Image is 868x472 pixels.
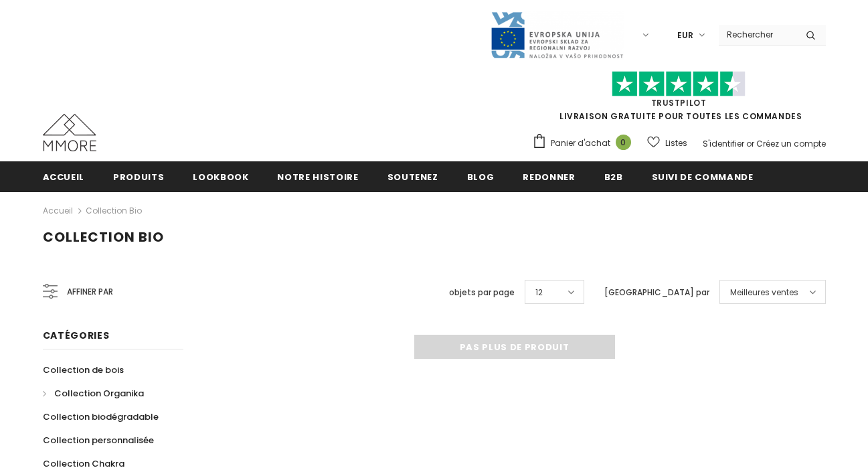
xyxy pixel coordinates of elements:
[730,286,798,299] span: Meilleures ventes
[43,405,159,428] a: Collection biodégradable
[703,138,744,149] a: S'identifier
[467,161,495,191] a: Blog
[193,171,248,183] span: Lookbook
[86,205,142,216] a: Collection Bio
[449,286,515,299] label: objets par page
[756,138,826,149] a: Créez un compte
[387,171,438,183] span: soutenez
[604,161,623,191] a: B2B
[523,161,575,191] a: Redonner
[43,457,124,470] span: Collection Chakra
[652,171,754,183] span: Suivi de commande
[277,171,358,183] span: Notre histoire
[113,161,164,191] a: Produits
[651,97,707,108] a: TrustPilot
[387,161,438,191] a: soutenez
[665,137,687,150] span: Listes
[616,135,631,150] span: 0
[67,285,113,299] span: Affiner par
[719,25,796,44] input: Search Site
[677,29,693,42] span: EUR
[535,286,543,299] span: 12
[612,71,746,97] img: Faites confiance aux étoiles pilotes
[652,161,754,191] a: Suivi de commande
[43,428,154,452] a: Collection personnalisée
[523,171,575,183] span: Redonner
[43,329,110,342] span: Catégories
[746,138,754,149] span: or
[43,358,124,382] a: Collection de bois
[604,286,709,299] label: [GEOGRAPHIC_DATA] par
[43,203,73,219] a: Accueil
[193,161,248,191] a: Lookbook
[43,434,154,447] span: Collection personnalisée
[43,382,144,405] a: Collection Organika
[43,171,85,183] span: Accueil
[604,171,623,183] span: B2B
[43,364,124,376] span: Collection de bois
[113,171,164,183] span: Produits
[43,410,159,423] span: Collection biodégradable
[43,228,164,246] span: Collection Bio
[551,137,610,150] span: Panier d'achat
[54,387,144,400] span: Collection Organika
[490,29,624,40] a: Javni Razpis
[490,11,624,60] img: Javni Razpis
[43,114,96,151] img: Cas MMORE
[277,161,358,191] a: Notre histoire
[467,171,495,183] span: Blog
[532,133,638,153] a: Panier d'achat 0
[532,77,826,122] span: LIVRAISON GRATUITE POUR TOUTES LES COMMANDES
[647,131,687,155] a: Listes
[43,161,85,191] a: Accueil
